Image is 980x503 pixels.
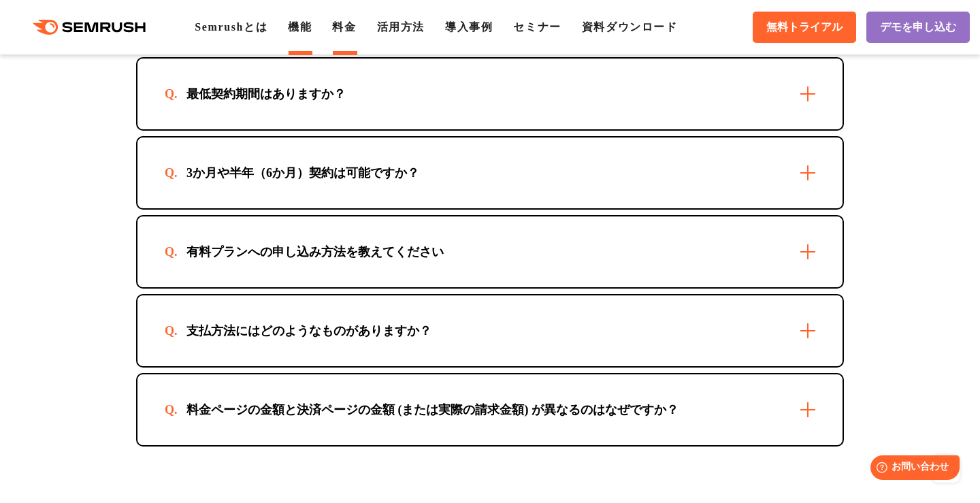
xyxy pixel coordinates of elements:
[165,165,441,181] div: 3か月や半年（6か月）契約は可能ですか？
[445,21,493,33] a: 導入事例
[288,21,312,33] a: 機能
[859,450,965,488] iframe: Help widget launcher
[332,21,356,33] a: 料金
[866,12,970,43] a: デモを申し込む
[753,12,856,43] a: 無料トライアル
[582,21,678,33] a: 資料ダウンロード
[165,244,465,260] div: 有料プランへの申し込み方法を教えてください
[165,86,367,102] div: 最低契約期間はありますか？
[165,402,700,418] div: 料金ページの金額と決済ページの金額 (または実際の請求金額) が異なるのはなぜですか？
[766,20,843,35] span: 無料トライアル
[165,323,453,339] div: 支払方法にはどのようなものがありますか？
[195,21,267,33] a: Semrushとは
[377,21,425,33] a: 活用方法
[880,20,956,35] span: デモを申し込む
[513,21,561,33] a: セミナー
